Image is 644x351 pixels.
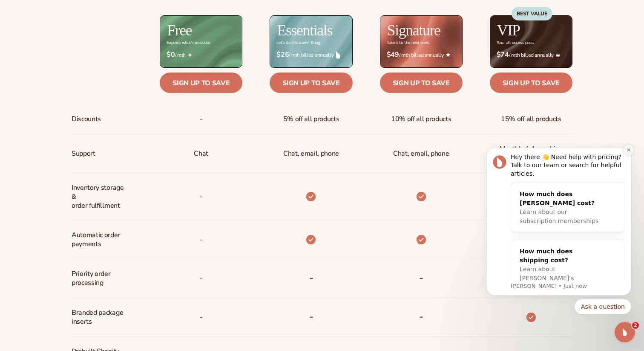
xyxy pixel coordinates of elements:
[270,16,352,67] img: Essentials_BG_9050f826-5aa9-47d9-a362-757b82c62641.jpg
[387,23,440,38] h2: Signature
[387,41,430,45] div: Take it to the next level.
[419,271,423,284] b: -
[501,111,561,127] span: 15% off all products
[72,266,128,291] span: Priority order processing
[72,305,128,330] span: Branded package inserts
[309,310,313,323] b: -
[490,73,572,93] a: Sign up to save
[393,146,449,162] span: Chat, email, phone
[200,310,203,325] span: -
[419,310,423,323] b: -
[309,271,313,284] b: -
[200,111,203,127] span: -
[556,53,560,57] img: Crown_2d87c031-1b5a-4345-8312-a4356ddcde98.png
[72,111,101,127] span: Discounts
[277,23,332,38] h2: Essentials
[200,271,203,287] span: -
[474,135,644,328] iframe: To enrich screen reader interactions, please activate Accessibility in Grammarly extension settings
[188,53,192,57] img: Free_Icon_bb6e7c7e-73f8-44bd-8ed0-223ea0fc522e.png
[194,146,208,162] p: Chat
[387,51,456,59] span: / mth billed annually
[167,41,210,45] div: Explore what's possible.
[336,51,340,59] img: drop.png
[270,73,352,93] a: Sign up to save
[497,51,566,59] span: / mth billed annually
[380,73,463,93] a: Sign up to save
[72,227,128,252] span: Automatic order payments
[497,41,534,45] div: Your all-access pass.
[72,146,95,162] span: Support
[391,111,451,127] span: 10% off all products
[72,180,128,213] span: Inventory storage & order fulfillment
[497,51,509,59] strong: $74
[283,111,339,127] span: 5% off all products
[632,322,639,329] span: 2
[167,51,236,59] span: / mth
[160,16,242,67] img: free_bg.png
[160,73,242,93] a: Sign up to save
[446,53,450,57] img: Star_6.png
[276,41,321,45] div: Let’s do the damn thing.
[497,23,520,38] h2: VIP
[615,322,635,342] iframe: Intercom live chat
[387,51,399,59] strong: $49
[283,146,339,162] p: Chat, email, phone
[200,232,203,248] span: -
[167,51,175,59] strong: $0
[167,23,192,38] h2: Free
[200,189,203,205] p: -
[512,7,552,20] div: BEST VALUE
[380,16,462,67] img: Signature_BG_eeb718c8-65ac-49e3-a4e5-327c6aa73146.jpg
[276,51,345,59] span: / mth billed annually
[490,16,572,67] img: VIP_BG_199964bd-3653-43bc-8a67-789d2d7717b9.jpg
[276,51,289,59] strong: $26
